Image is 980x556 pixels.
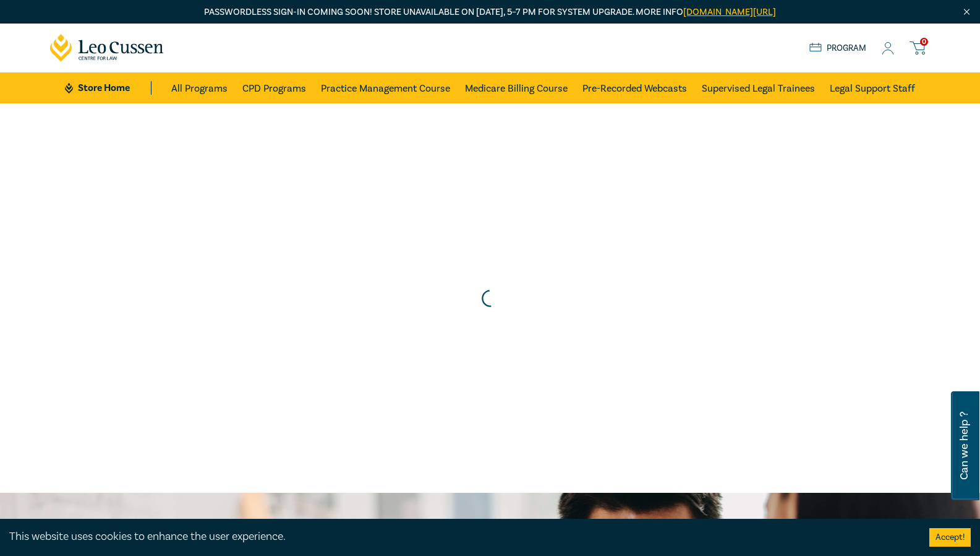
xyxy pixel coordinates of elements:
a: Program [809,41,867,55]
a: Supervised Legal Trainees [702,72,815,103]
img: Close [961,7,972,17]
p: Passwordless sign-in coming soon! Store unavailable on [DATE], 5–7 PM for system upgrade. More info [50,6,931,19]
a: Store Home [65,81,151,95]
a: Pre-Recorded Webcasts [582,72,687,103]
a: Legal Support Staff [830,72,915,103]
button: Accept cookies [929,528,971,547]
span: 0 [920,38,928,46]
a: All Programs [171,72,228,103]
a: CPD Programs [242,72,306,103]
div: This website uses cookies to enhance the user experience. [9,529,911,545]
a: Medicare Billing Course [465,72,568,103]
a: Practice Management Course [321,72,450,103]
a: [DOMAIN_NAME][URL] [683,6,776,18]
span: Can we help ? [958,399,970,493]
